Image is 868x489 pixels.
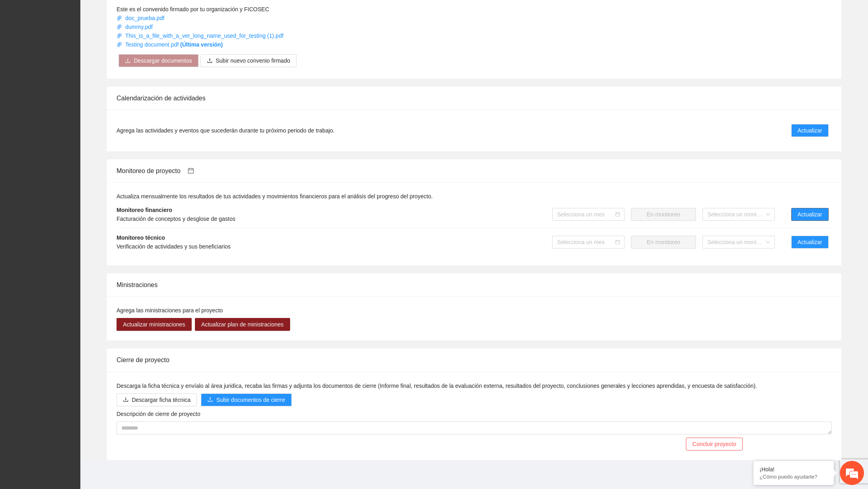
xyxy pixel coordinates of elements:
[207,397,213,403] span: upload
[692,440,736,448] span: Concluir proyecto
[195,321,290,328] a: Actualizar plan de ministraciones
[201,54,297,67] button: uploadSubir nuevo convenio firmado
[117,207,172,213] strong: Monitoreo financiero
[201,57,297,64] span: uploadSubir nuevo convenio firmado
[117,159,832,182] div: Monitoreo de proyecto
[615,212,620,217] span: calendar
[117,15,166,21] a: doc_prueba.pdf
[117,410,201,418] label: Descripción de cierre de proyecto
[117,193,433,200] span: Actualiza mensualmente los resultados de tus actividades y movimientos financieros para el anális...
[180,41,223,48] strong: (Última versión)
[117,393,197,406] button: downloadDescargar ficha técnica
[117,41,223,48] a: Testing document.pdf
[798,126,822,135] span: Actualizar
[791,236,829,249] button: Actualizar
[4,219,153,247] textarea: Escriba su mensaje y pulse “Intro”
[117,397,197,403] a: downloadDescargar ficha técnica
[686,438,743,450] button: Concluir proyecto
[117,33,285,39] a: This_is_a_file_with_a_ver_long_name_used_for_testing (1).pdf
[798,210,822,219] span: Actualizar
[180,167,194,174] a: calendar
[201,393,291,406] button: uploadSubir documentos de cierre
[117,243,231,250] span: Verificación de actividades y sus beneficiarios
[123,397,129,403] span: download
[117,15,122,21] span: paper-clip
[117,33,122,39] span: paper-clip
[188,167,194,174] span: calendar
[47,107,111,188] span: Estamos en línea.
[798,238,822,247] span: Actualizar
[134,56,192,65] span: Descargar documentos
[117,307,223,314] span: Agrega las ministraciones para el proyecto
[791,208,829,221] button: Actualizar
[117,321,192,328] a: Actualizar ministraciones
[117,234,165,241] strong: Monitoreo técnico
[132,395,190,404] span: Descargar ficha técnica
[759,466,828,473] div: ¡Hola!
[216,56,290,65] span: Subir nuevo convenio firmado
[201,320,284,329] span: Actualizar plan de ministraciones
[207,58,213,64] span: upload
[117,273,832,296] div: Ministraciones
[791,124,829,137] button: Actualizar
[42,41,135,51] div: Chatee con nosotros ahora
[195,318,290,331] button: Actualizar plan de ministraciones
[759,474,828,480] p: ¿Cómo puedo ayudarte?
[117,348,832,371] div: Cierre de proyecto
[117,318,192,331] button: Actualizar ministraciones
[117,422,832,434] textarea: Descripción de cierre de proyecto
[125,58,131,64] span: download
[117,216,235,222] span: Facturación de conceptos y desglose de gastos
[117,42,122,47] span: paper-clip
[123,320,185,329] span: Actualizar ministraciones
[615,240,620,244] span: calendar
[216,395,285,404] span: Subir documentos de cierre
[117,87,832,110] div: Calendarización de actividades
[117,24,122,30] span: paper-clip
[201,397,291,403] span: uploadSubir documentos de cierre
[119,54,199,67] button: downloadDescargar documentos
[117,6,269,12] span: Este es el convenido firmado por tu organización y FICOSEC
[132,4,151,23] div: Minimizar ventana de chat en vivo
[117,126,334,135] span: Agrega las actividades y eventos que sucederán durante tu próximo periodo de trabajo.
[117,24,154,30] a: dummy.pdf
[117,383,757,389] span: Descarga la ficha técnica y envíalo al área juridica, recaba las firmas y adjunta los documentos ...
